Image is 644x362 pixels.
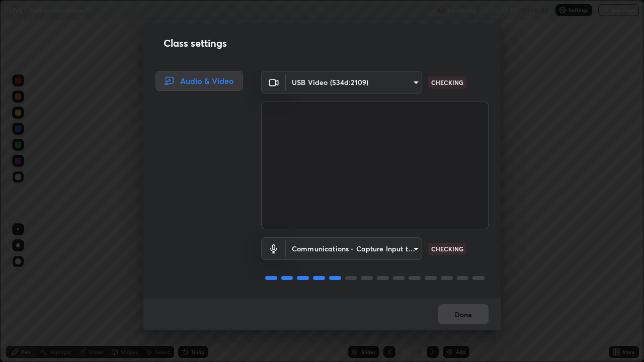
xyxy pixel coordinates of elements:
div: Audio & Video [155,71,243,91]
p: CHECKING [431,244,463,253]
div: USB Video (534d:2109) [286,71,422,94]
div: USB Video (534d:2109) [286,237,422,260]
p: CHECKING [431,78,463,87]
h2: Class settings [164,36,227,51]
